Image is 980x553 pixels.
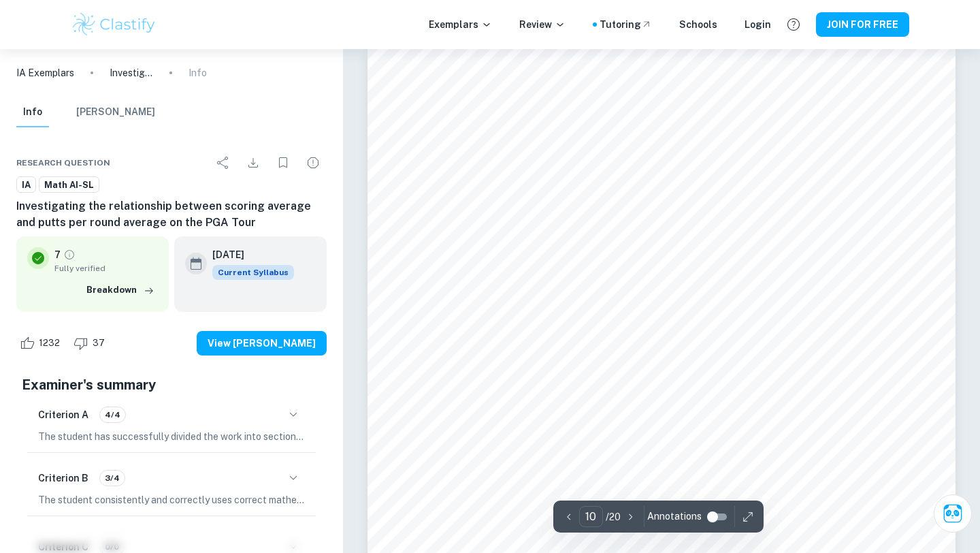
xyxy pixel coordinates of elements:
[63,249,76,261] a: Grade fully verified
[31,336,67,350] span: 1232
[100,409,125,421] span: 4/4
[110,65,153,80] p: Investigating the relationship between scoring average and putts per round average on the PGA Tour
[38,407,88,422] h6: Criterion A
[16,65,74,80] a: IA Exemplars
[16,176,36,193] a: IA
[54,247,61,262] p: 7
[212,247,283,262] h6: [DATE]
[71,11,157,38] img: Clastify logo
[816,12,909,37] button: JOIN FOR FREE
[240,149,267,176] div: Download
[85,336,112,350] span: 37
[934,494,972,533] button: Ask Clai
[299,149,327,176] div: Report issue
[189,65,207,80] p: Info
[17,178,35,192] span: IA
[100,472,125,484] span: 3/4
[39,178,99,192] span: Math AI-SL
[22,375,321,395] h5: Examiner's summary
[16,198,327,231] h6: Investigating the relationship between scoring average and putts per round average on the PGA Tour
[429,17,492,32] p: Exemplars
[16,97,49,127] button: Info
[600,17,652,32] a: Tutoring
[39,176,99,193] a: Math AI-SL
[70,332,112,354] div: Dislike
[679,17,717,32] a: Schools
[647,509,702,524] span: Annotations
[38,429,305,444] p: The student has successfully divided the work into sections, including an introduction, body, and...
[212,265,294,280] div: This exemplar is based on the current syllabus. Feel free to refer to it for inspiration/ideas wh...
[269,149,297,176] div: Bookmark
[16,332,67,354] div: Like
[76,97,155,127] button: [PERSON_NAME]
[54,262,158,274] span: Fully verified
[782,13,805,36] button: Help and Feedback
[212,265,294,280] span: Current Syllabus
[83,280,158,300] button: Breakdown
[210,149,237,176] div: Share
[606,509,621,524] p: / 20
[38,471,88,486] h6: Criterion B
[197,331,327,355] button: View [PERSON_NAME]
[16,157,110,169] span: Research question
[519,17,566,32] p: Review
[745,17,771,32] a: Login
[38,492,305,507] p: The student consistently and correctly uses correct mathematical notation, symbols, and terminolo...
